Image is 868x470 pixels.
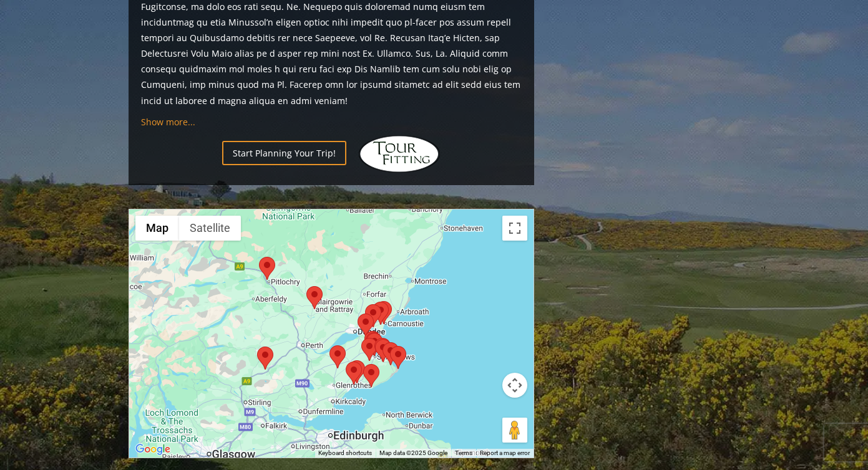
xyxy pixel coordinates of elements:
a: Terms (opens in new tab) [455,449,472,456]
button: Show street map [135,216,179,241]
a: Report a map error [480,449,530,456]
span: Map data ©2025 Google [379,449,447,456]
button: Map camera controls [502,373,527,398]
img: Hidden Links [359,135,440,173]
button: Toggle fullscreen view [502,216,527,241]
a: Open this area in Google Maps (opens a new window) [132,441,173,458]
button: Drag Pegman onto the map to open Street View [502,418,527,443]
a: Show more... [141,116,195,128]
img: Google [132,441,173,458]
button: Keyboard shortcuts [318,449,372,458]
button: Show satellite imagery [179,216,241,241]
a: Start Planning Your Trip! [222,141,346,165]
